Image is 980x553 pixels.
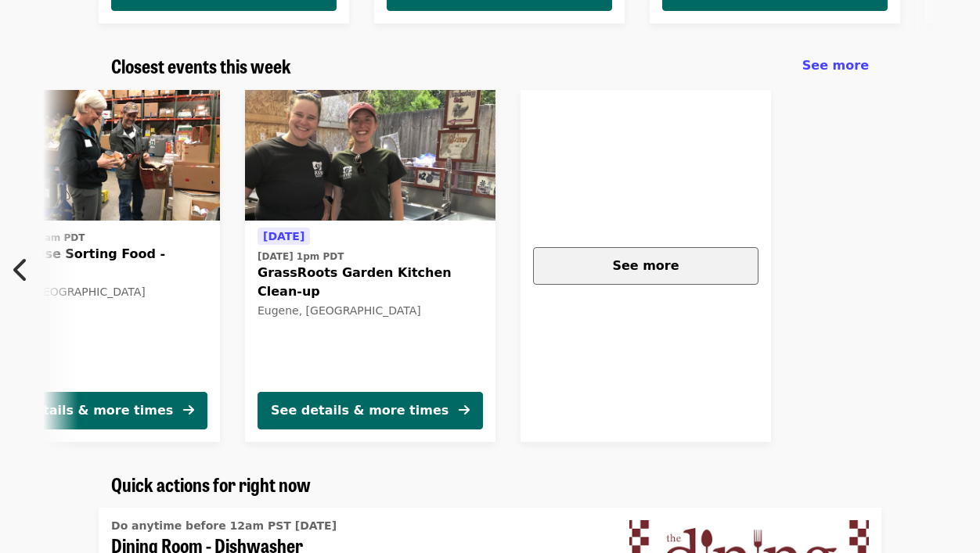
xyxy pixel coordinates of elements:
[258,304,483,318] div: Eugene, [GEOGRAPHIC_DATA]
[111,52,291,79] span: Closest events this week
[612,258,679,273] span: See more
[245,90,495,221] img: GrassRoots Garden Kitchen Clean-up organized by FOOD For Lane County
[245,90,495,442] a: See details for "GrassRoots Garden Kitchen Clean-up"
[802,58,869,73] span: See more
[183,403,194,418] i: arrow-right icon
[111,519,337,532] span: Do anytime before 12am PST [DATE]
[99,55,881,77] div: Closest events this week
[111,55,291,77] a: Closest events this week
[521,90,771,442] a: See more
[258,392,483,429] button: See details & more times
[258,264,483,301] span: GrassRoots Garden Kitchen Clean-up
[263,230,304,242] span: [DATE]
[258,250,344,264] time: [DATE] 1pm PDT
[802,56,869,75] a: See more
[533,247,758,285] button: See more
[111,470,311,497] span: Quick actions for right now
[271,401,449,420] div: See details & more times
[459,403,470,418] i: arrow-right icon
[13,255,29,285] i: chevron-left icon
